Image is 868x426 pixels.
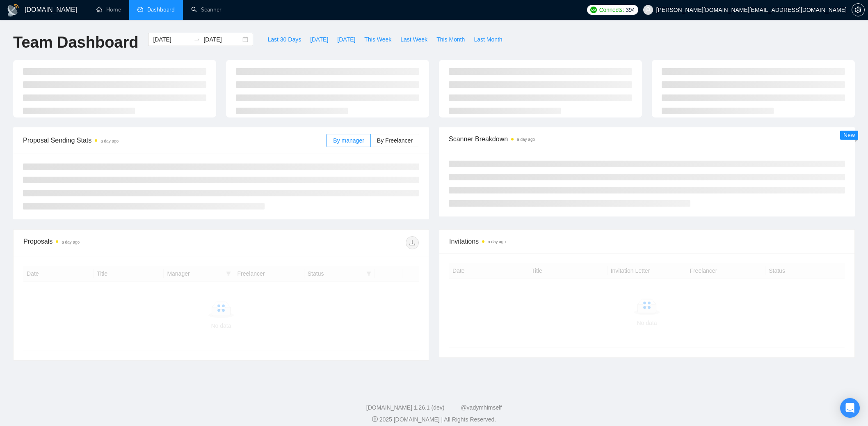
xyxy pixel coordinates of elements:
span: Last Month [474,35,502,44]
time: a day ago [101,139,119,143]
input: Start date [153,35,190,44]
button: [DATE] [306,33,333,46]
a: homeHome [96,6,121,13]
span: Proposal Sending Stats [23,135,327,145]
button: This Month [432,33,469,46]
span: setting [852,7,864,13]
span: Last 30 Days [267,35,301,44]
time: a day ago [488,239,506,244]
span: Connects: [599,5,624,14]
button: setting [852,3,865,16]
span: Invitations [449,236,845,246]
img: upwork-logo.png [590,7,597,13]
a: @vadymhimself [461,404,502,411]
span: By manager [333,137,364,144]
input: End date [203,35,241,44]
time: a day ago [517,137,535,142]
span: dashboard [137,7,143,12]
span: [DATE] [337,35,355,44]
span: New [843,132,855,138]
button: This Week [360,33,396,46]
div: Proposals [23,236,221,249]
button: Last Week [396,33,432,46]
div: 2025 [DOMAIN_NAME] | All Rights Reserved. [7,415,861,424]
a: [DOMAIN_NAME] 1.26.1 (dev) [366,404,445,411]
time: a day ago [62,240,80,244]
span: Last Week [400,35,427,44]
button: [DATE] [333,33,360,46]
span: copyright [372,416,378,422]
img: logo [7,4,20,17]
span: This Week [364,35,391,44]
span: 394 [626,5,635,14]
div: Open Intercom Messenger [840,398,860,418]
span: This Month [436,35,465,44]
span: user [645,7,651,13]
a: setting [852,7,865,13]
a: searchScanner [191,6,222,13]
button: Last 30 Days [263,33,306,46]
button: Last Month [469,33,507,46]
span: Dashboard [147,6,175,13]
span: [DATE] [310,35,328,44]
span: Scanner Breakdown [449,134,845,144]
h1: Team Dashboard [13,33,138,52]
span: swap-right [194,36,200,43]
span: to [194,36,200,43]
span: By Freelancer [377,137,413,144]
